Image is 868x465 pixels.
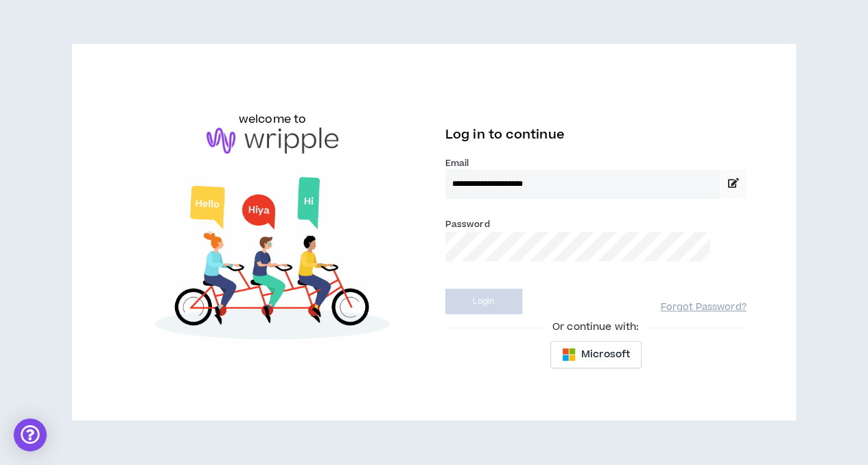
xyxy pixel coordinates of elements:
h6: welcome to [239,111,307,128]
div: Open Intercom Messenger [14,418,47,451]
span: Or continue with: [543,320,648,335]
label: Password [445,218,490,230]
a: Forgot Password? [660,301,746,314]
img: Welcome to Wripple [121,167,423,354]
span: Log in to continue [445,126,565,143]
label: Email [445,157,747,169]
span: Microsoft [581,347,630,362]
button: Login [445,289,522,314]
img: logo-brand.png [207,128,338,154]
button: Microsoft [550,341,642,368]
